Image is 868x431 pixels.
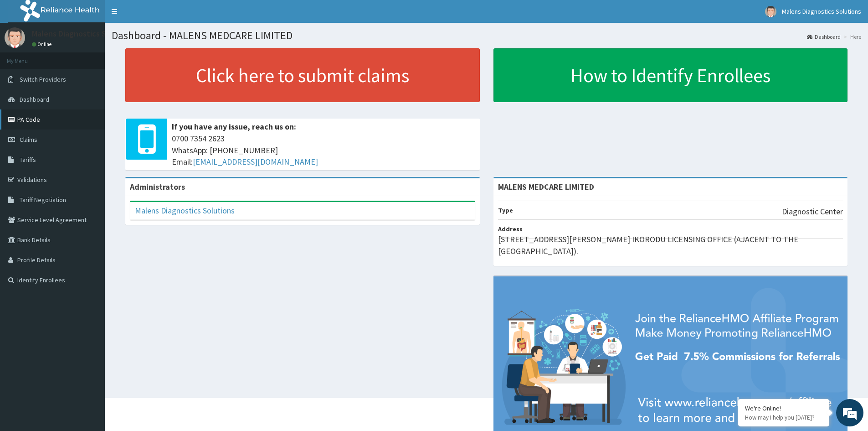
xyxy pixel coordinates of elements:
span: Claims [20,135,37,144]
img: User Image [765,6,776,17]
p: Malens Diagnostics Solutions [32,30,135,38]
li: Here [842,33,861,41]
textarea: Type your message and hit 'Enter' [5,249,174,281]
b: If you have any issue, reach us on: [172,121,296,132]
b: Administrators [130,182,185,192]
img: d_794563401_company_1708531726252_794563401 [17,46,37,68]
a: Online [32,41,54,47]
img: User Image [5,27,25,48]
div: Chat with us now [47,51,153,63]
strong: MALENS MEDCARE LIMITED [498,182,594,192]
span: 0700 7354 2623 WhatsApp: [PHONE_NUMBER] Email: [172,133,475,168]
span: Switch Providers [20,75,66,83]
p: [STREET_ADDRESS][PERSON_NAME] IKORODU LICENSING OFFICE (AJACENT TO THE [GEOGRAPHIC_DATA]). [498,234,843,257]
h1: Dashboard - MALENS MEDCARE LIMITED [112,30,861,42]
span: Malens Diagnostics Solutions [782,7,861,16]
span: Dashboard [20,95,49,104]
p: How may I help you today? [745,414,822,421]
p: Diagnostic Center [782,206,843,218]
a: Malens Diagnostics Solutions [135,205,235,216]
div: Minimize live chat window [149,5,171,26]
span: We're online! [53,115,126,207]
div: We're Online! [745,404,822,412]
b: Address [498,225,523,233]
a: [EMAIL_ADDRESS][DOMAIN_NAME] [193,156,318,167]
a: Dashboard [807,33,841,41]
a: Click here to submit claims [125,48,480,102]
a: How to Identify Enrollees [493,48,848,102]
b: Type [498,206,513,214]
span: Tariffs [20,156,36,164]
span: Tariff Negotiation [20,196,66,204]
